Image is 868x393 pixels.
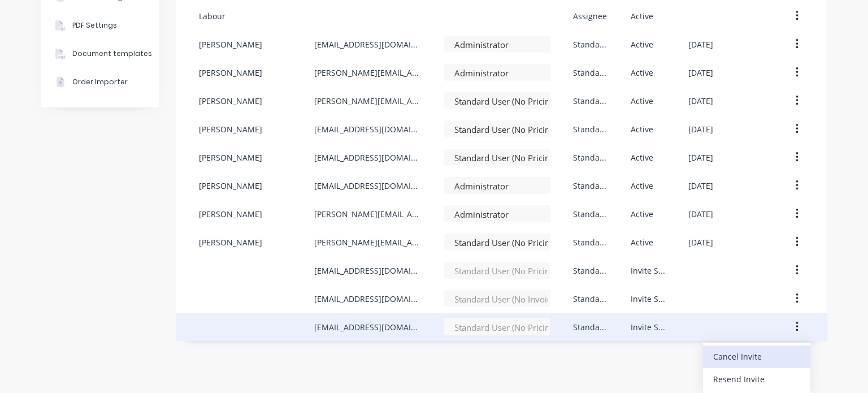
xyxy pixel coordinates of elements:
div: [EMAIL_ADDRESS][DOMAIN_NAME] [314,293,421,305]
div: Standard [573,152,608,163]
div: Active [631,10,653,22]
div: [DATE] [688,123,713,135]
div: [PERSON_NAME][EMAIL_ADDRESS][DOMAIN_NAME] [314,236,421,248]
div: Active [631,152,653,163]
div: [PERSON_NAME] [199,95,262,107]
div: Standard [573,67,608,79]
button: Document templates [41,40,159,68]
div: [DATE] [688,152,713,163]
div: [DATE] [688,95,713,107]
div: Invite Sent [631,265,666,277]
div: [PERSON_NAME] [199,152,262,163]
div: Standard [573,38,608,50]
div: [EMAIL_ADDRESS][DOMAIN_NAME] [314,180,421,192]
div: Standard [573,265,608,277]
div: Active [631,236,653,248]
button: Order Importer [41,68,159,96]
div: [EMAIL_ADDRESS][DOMAIN_NAME] [314,321,421,333]
div: [DATE] [688,38,713,50]
div: Invite Sent [631,293,666,305]
div: Cancel Invite [713,348,800,365]
div: Resend Invite [713,371,800,387]
div: Active [631,38,653,50]
div: [PERSON_NAME][EMAIL_ADDRESS][DOMAIN_NAME] [314,95,421,107]
div: [DATE] [688,208,713,220]
div: Order Importer [72,77,128,87]
div: [PERSON_NAME] [199,180,262,192]
div: [PERSON_NAME] [199,123,262,135]
div: [DATE] [688,236,713,248]
div: [EMAIL_ADDRESS][DOMAIN_NAME] [314,265,421,277]
div: [DATE] [688,67,713,79]
div: Active [631,123,653,135]
div: Active [631,180,653,192]
div: [EMAIL_ADDRESS][DOMAIN_NAME] [314,152,421,163]
div: [PERSON_NAME] [199,236,262,248]
div: Standard [573,123,608,135]
div: Active [631,67,653,79]
div: Active [631,208,653,220]
div: Invite Sent [631,321,666,333]
div: Document templates [72,49,152,59]
div: PDF Settings [72,20,117,31]
div: [EMAIL_ADDRESS][DOMAIN_NAME] [314,123,421,135]
div: [PERSON_NAME] [199,38,262,50]
button: PDF Settings [41,11,159,40]
div: [PERSON_NAME] [199,67,262,79]
div: [PERSON_NAME] [199,208,262,220]
div: Standard [573,236,608,248]
div: Assignee [573,10,607,22]
div: Labour [199,10,225,22]
div: Standard [573,95,608,107]
div: [PERSON_NAME][EMAIL_ADDRESS][DOMAIN_NAME] [314,208,421,220]
div: [DATE] [688,180,713,192]
div: Standard [573,321,608,333]
div: Standard [573,293,608,305]
div: Standard [573,180,608,192]
div: Standard [573,208,608,220]
div: Active [631,95,653,107]
div: [EMAIL_ADDRESS][DOMAIN_NAME] [314,38,421,50]
div: [PERSON_NAME][EMAIL_ADDRESS][DOMAIN_NAME] [314,67,421,79]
